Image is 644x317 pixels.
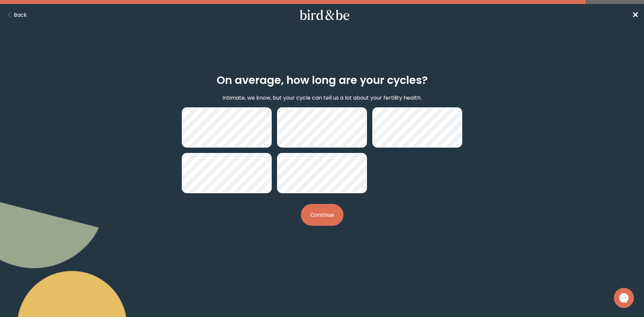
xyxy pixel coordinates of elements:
[222,94,422,102] p: Intimate, we know, but your cycle can tell us a lot about your fertility health.
[610,285,637,310] iframe: Gorgias live chat messenger
[632,9,639,20] span: ✕
[632,9,639,21] a: ✕
[217,72,428,88] h2: On average, how long are your cycles?
[301,204,343,226] button: Continue
[5,11,27,19] button: Back Button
